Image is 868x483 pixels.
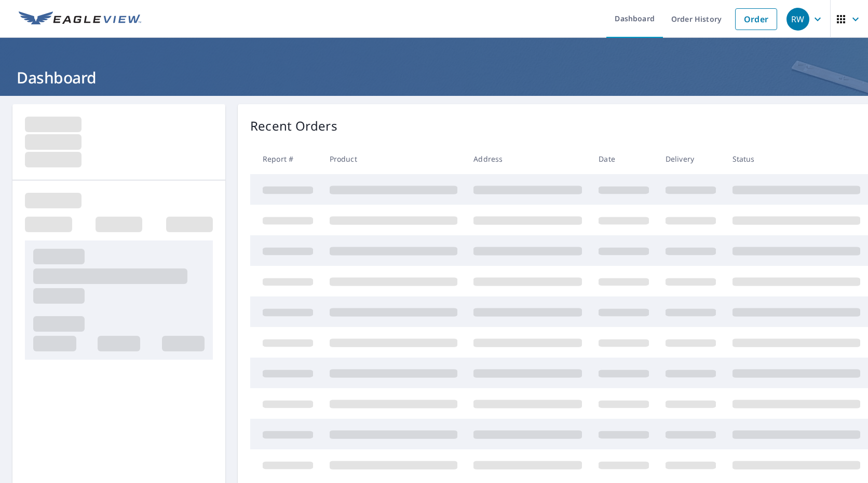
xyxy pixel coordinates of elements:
[12,67,856,88] h1: Dashboard
[321,144,466,174] th: Product
[735,8,777,30] a: Order
[657,144,724,174] th: Delivery
[465,144,590,174] th: Address
[786,8,809,31] div: RW
[590,144,657,174] th: Date
[250,144,321,174] th: Report #
[250,117,337,135] p: Recent Orders
[19,11,141,27] img: EV Logo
